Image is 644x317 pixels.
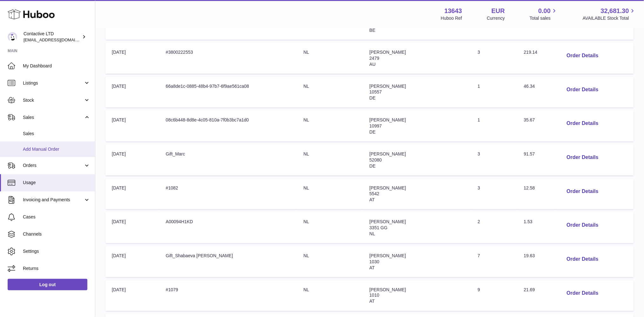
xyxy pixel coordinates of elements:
span: Sales [23,131,90,137]
span: DE [369,163,376,169]
span: AT [369,299,375,304]
span: Orders [23,162,84,169]
td: 1 [471,111,518,141]
button: Order Details [562,219,604,232]
span: 0.00 [539,7,551,15]
span: 219.14 [524,50,538,55]
span: 3351 GG [369,225,388,230]
td: NL [297,111,363,141]
span: Channels [23,231,90,237]
td: NL [297,212,363,243]
td: [DATE] [105,43,159,74]
td: NL [297,145,363,176]
span: [PERSON_NAME] [369,84,406,89]
a: Log out [8,279,87,290]
span: 5542 [369,191,379,196]
td: [DATE] [105,77,159,108]
span: DE [369,95,376,100]
td: 9 [471,280,518,311]
span: 52080 [369,157,382,162]
span: BE [369,28,376,33]
td: Gift_Shabaeva [PERSON_NAME] [159,246,297,277]
span: Invoicing and Payments [23,197,84,203]
span: 10557 [369,89,382,94]
span: 21.69 [524,287,535,292]
span: Sales [23,114,84,121]
span: 10997 [369,123,382,128]
td: 3 [471,145,518,176]
td: NL [297,77,363,108]
span: AU [369,62,376,67]
a: 0.00 Total sales [530,7,558,21]
td: A00094H1KD [159,212,297,243]
span: Add Manual Order [23,146,90,152]
span: 2479 [369,56,379,61]
td: #1082 [159,179,297,210]
span: AVAILABLE Stock Total [583,15,636,21]
td: #1079 [159,280,297,311]
span: AT [369,197,375,202]
span: Settings [23,248,90,254]
button: Order Details [562,253,604,266]
strong: 13643 [444,7,462,15]
td: 1 [471,77,518,108]
span: 1030 [369,259,379,264]
td: 7 [471,246,518,277]
span: Stock [23,97,84,103]
button: Order Details [562,49,604,62]
td: [DATE] [105,280,159,311]
div: Huboo Ref [441,15,462,21]
td: [DATE] [105,212,159,243]
td: 3 [471,43,518,74]
td: NL [297,280,363,311]
td: [DATE] [105,111,159,141]
span: NL [369,231,375,236]
span: [PERSON_NAME] [369,151,406,156]
span: 91.57 [524,151,535,156]
span: [PERSON_NAME] [369,50,406,55]
span: 1.53 [524,219,532,224]
span: Cases [23,214,90,220]
button: Order Details [562,185,604,198]
td: 3 [471,179,518,210]
td: 2 [471,212,518,243]
span: [EMAIL_ADDRESS][DOMAIN_NAME] [24,37,93,42]
span: 12.58 [524,185,535,190]
div: Contactive LTD [24,31,81,43]
a: 32,681.30 AVAILABLE Stock Total [583,7,636,21]
td: [DATE] [105,246,159,277]
span: 19.63 [524,253,535,258]
strong: EUR [491,7,505,15]
span: My Dashboard [23,63,90,69]
span: 35.67 [524,117,535,122]
span: [PERSON_NAME] [369,219,406,224]
button: Order Details [562,83,604,96]
span: Returns [23,265,90,272]
span: [PERSON_NAME] [369,253,406,258]
td: 66a8de1c-0885-48b4-97b7-6f9ae561ca08 [159,77,297,108]
span: [PERSON_NAME] [369,287,406,292]
td: #3800222553 [159,43,297,74]
span: 1010 [369,293,379,298]
span: Total sales [530,15,558,21]
span: 46.34 [524,84,535,89]
button: Order Details [562,117,604,130]
td: 08c6b448-8d8e-4c05-810a-7f0b3bc7a1d0 [159,111,297,141]
span: [PERSON_NAME] [369,185,406,190]
button: Order Details [562,151,604,164]
span: Listings [23,80,84,86]
td: [DATE] [105,179,159,210]
img: soul@SOWLhome.com [8,32,17,42]
td: [DATE] [105,145,159,176]
td: Gift_Marc [159,145,297,176]
div: Currency [487,15,505,21]
button: Order Details [562,287,604,300]
td: NL [297,179,363,210]
span: Usage [23,180,90,186]
span: DE [369,129,376,134]
span: AT [369,265,375,270]
span: 32,681.30 [601,7,629,15]
td: NL [297,43,363,74]
td: NL [297,246,363,277]
span: [PERSON_NAME] [369,117,406,122]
